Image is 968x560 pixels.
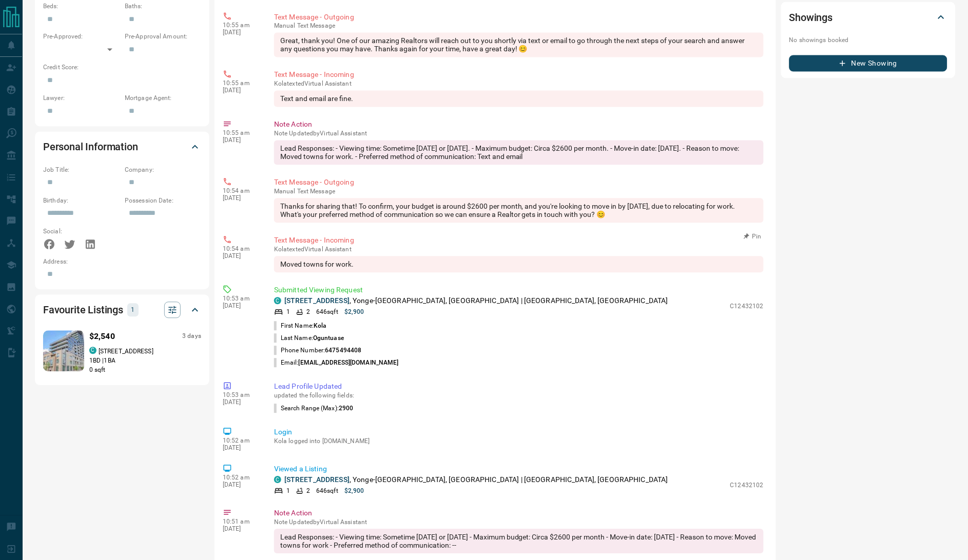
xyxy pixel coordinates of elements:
[274,519,764,526] p: Note Updated by Virtual Assistant
[43,196,120,206] p: Birthday:
[274,529,764,554] div: Lead Responses: - Viewing time: Sometime [DATE] or [DATE] - Maximum budget: Circa $2600 per month...
[43,2,120,11] p: Beds:
[274,256,764,273] div: Moved towns for work.
[274,246,764,253] p: Kola texted Virtual Assistant
[223,295,259,303] p: 10:53 am
[274,141,764,165] div: Lead Responses: - Viewing time: Sometime [DATE] or [DATE]. - Maximum budget: Circa $2600 per mont...
[223,474,259,482] p: 10:52 am
[223,253,259,260] p: [DATE]
[43,298,201,323] div: Favourite Listings1
[274,130,764,137] p: Note Updated by Virtual Assistant
[286,308,290,317] p: 1
[125,196,201,206] p: Possession Date:
[43,135,201,159] div: Personal Information
[125,94,201,103] p: Mortgage Agent:
[274,23,296,30] span: manual
[274,297,281,305] div: condos.ca
[89,366,201,375] p: 0 sqft
[223,80,259,87] p: 10:55 am
[274,334,344,343] p: Last Name:
[274,119,764,130] p: Note Action
[274,33,764,57] div: Great, thank you! One of our amazing Realtors will reach out to you shortly via text or email to ...
[339,405,353,412] span: 2900
[274,427,764,438] p: Login
[274,476,281,484] div: condos.ca
[182,332,201,341] p: 3 days
[789,5,947,30] div: Showings
[789,36,947,45] p: No showings booked
[130,305,135,316] p: 1
[223,195,259,202] p: [DATE]
[43,32,120,42] p: Pre-Approved:
[274,12,764,23] p: Text Message - Outgoing
[274,81,764,88] p: Kola texted Virtual Assistant
[730,302,764,311] p: C12432102
[33,331,95,372] img: Favourited listing
[43,302,123,318] h2: Favourite Listings
[99,347,153,356] p: [STREET_ADDRESS]
[274,177,764,188] p: Text Message - Outgoing
[223,130,259,137] p: 10:55 am
[274,188,764,195] p: Text Message
[223,29,259,36] p: [DATE]
[274,285,764,296] p: Submitted Viewing Request
[223,518,259,526] p: 10:51 am
[306,487,310,496] p: 2
[89,347,96,354] div: condos.ca
[223,137,259,144] p: [DATE]
[223,445,259,452] p: [DATE]
[274,188,296,195] span: manual
[223,399,259,406] p: [DATE]
[43,227,120,236] p: Social:
[316,487,338,496] p: 646 sqft
[314,323,326,330] span: Kola
[284,475,668,486] p: , Yonge-[GEOGRAPHIC_DATA], [GEOGRAPHIC_DATA] | [GEOGRAPHIC_DATA], [GEOGRAPHIC_DATA]
[274,235,764,246] p: Text Message - Incoming
[223,392,259,399] p: 10:53 am
[125,32,201,42] p: Pre-Approval Amount:
[89,356,201,366] p: 1 BD | 1 BA
[274,91,764,107] div: Text and email are fine.
[274,382,764,392] p: Lead Profile Updated
[223,526,259,533] p: [DATE]
[344,308,364,317] p: $2,900
[274,70,764,81] p: Text Message - Incoming
[223,303,259,310] p: [DATE]
[316,308,338,317] p: 646 sqft
[43,94,120,103] p: Lawyer:
[125,2,201,11] p: Baths:
[43,329,201,375] a: Favourited listing$2,5403 dayscondos.ca[STREET_ADDRESS]1BD |1BA0 sqft
[43,139,138,155] h2: Personal Information
[738,232,768,242] button: Pin
[284,297,350,305] a: [STREET_ADDRESS]
[274,438,764,445] p: Kola logged into [DOMAIN_NAME]
[274,464,764,475] p: Viewed a Listing
[313,335,344,342] span: Oguntuase
[274,404,354,413] p: Search Range (Max) :
[274,322,327,331] p: First Name:
[284,476,350,484] a: [STREET_ADDRESS]
[274,508,764,519] p: Note Action
[223,482,259,489] p: [DATE]
[789,9,833,26] h2: Showings
[274,358,399,368] p: Email:
[274,346,362,355] p: Phone Number:
[344,487,364,496] p: $2,900
[43,166,120,175] p: Job Title:
[306,308,310,317] p: 2
[299,359,399,367] span: [EMAIL_ADDRESS][DOMAIN_NAME]
[89,331,115,343] p: $2,540
[223,246,259,253] p: 10:54 am
[789,55,947,72] button: New Showing
[284,296,668,307] p: , Yonge-[GEOGRAPHIC_DATA], [GEOGRAPHIC_DATA] | [GEOGRAPHIC_DATA], [GEOGRAPHIC_DATA]
[286,487,290,496] p: 1
[223,188,259,195] p: 10:54 am
[274,23,764,30] p: Text Message
[274,392,764,399] p: updated the following fields:
[223,22,259,29] p: 10:55 am
[274,198,764,223] div: Thanks for sharing that! To confirm, your budget is around $2600 per month, and you're looking to...
[730,481,764,490] p: C12432102
[223,87,259,94] p: [DATE]
[223,437,259,445] p: 10:52 am
[43,63,201,72] p: Credit Score:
